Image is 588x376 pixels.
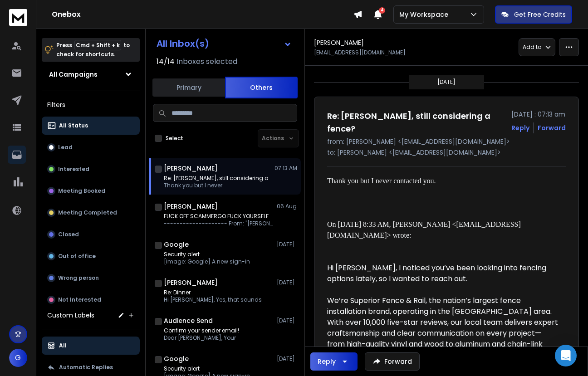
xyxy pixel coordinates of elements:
[164,213,273,220] p: FUCK OFF SCAMMERGO FUCK YOURSELF
[9,349,27,367] button: G
[164,258,250,265] p: [image: Google] A new sign-in
[59,122,88,129] p: All Status
[74,40,121,50] span: Cmd + Shift + k
[164,182,269,189] p: Thank you but I never
[327,176,559,186] p: Thank you but I never contacted you.
[514,10,566,19] p: Get Free Credits
[176,56,237,67] h3: Inboxes selected
[164,354,189,363] h1: Google
[310,352,358,371] button: Reply
[58,144,73,151] p: Lead
[511,123,529,132] button: Reply
[58,296,101,303] p: Not Interested
[59,364,113,371] p: Automatic Replies
[42,337,140,355] button: All
[157,39,209,48] h1: All Inbox(s)
[314,38,364,47] h1: [PERSON_NAME]
[277,241,297,248] p: [DATE]
[42,269,140,287] button: Wrong person
[58,209,117,216] p: Meeting Completed
[274,165,297,172] p: 07:13 AM
[42,117,140,135] button: All Status
[225,77,298,98] button: Others
[58,231,79,238] p: Closed
[327,148,566,157] p: to: [PERSON_NAME] <[EMAIL_ADDRESS][DOMAIN_NAME]>
[42,225,140,244] button: Closed
[52,9,353,20] h1: Onebox
[49,70,98,79] h1: All Campaigns
[164,327,239,334] p: Confirm your sender email!
[379,7,385,14] span: 4
[42,160,140,178] button: Interested
[495,5,572,24] button: Get Free Credits
[327,137,566,146] p: from: [PERSON_NAME] <[EMAIL_ADDRESS][DOMAIN_NAME]>
[164,240,189,249] h1: Google
[152,78,225,98] button: Primary
[42,65,140,83] button: All Campaigns
[164,296,262,303] p: Hi [PERSON_NAME], Yes, that sounds
[58,166,89,173] p: Interested
[327,295,559,361] div: We’re Superior Fence & Rail, the nation’s largest fence installation brand, operating in the [GEO...
[9,9,27,26] img: logo
[42,247,140,265] button: Out of office
[42,291,140,309] button: Not Interested
[164,251,250,258] p: Security alert
[555,345,577,366] div: Open Intercom Messenger
[164,334,239,342] p: Dear [PERSON_NAME], Your
[164,202,218,211] h1: [PERSON_NAME]
[149,34,299,53] button: All Inbox(s)
[511,110,566,119] p: [DATE] : 07:13 am
[314,49,406,56] p: [EMAIL_ADDRESS][DOMAIN_NAME]
[365,352,420,371] button: Forward
[277,355,297,362] p: [DATE]
[42,182,140,200] button: Meeting Booked
[277,203,297,210] p: 06 Aug
[47,311,94,320] h3: Custom Labels
[42,204,140,222] button: Meeting Completed
[58,274,99,282] p: Wrong person
[164,316,213,325] h1: Audience Send
[327,110,506,135] h1: Re: [PERSON_NAME], still considering a fence?
[166,135,183,142] label: Select
[327,263,559,284] div: Hi [PERSON_NAME], I noticed you’ve been looking into fencing options lately, so I wanted to reach...
[56,41,130,59] p: Press to check for shortcuts.
[523,44,541,51] p: Add to
[538,123,566,132] div: Forward
[58,187,105,195] p: Meeting Booked
[327,176,559,239] font: On [DATE] 8:33 AM, [PERSON_NAME] <[EMAIL_ADDRESS][DOMAIN_NAME]> wrote:
[59,342,67,349] p: All
[42,138,140,156] button: Lead
[437,78,456,86] p: [DATE]
[42,98,140,111] h3: Filters
[277,279,297,286] p: [DATE]
[157,56,175,67] span: 14 / 14
[318,357,336,366] div: Reply
[164,278,218,287] h1: [PERSON_NAME]
[164,175,269,182] p: Re: [PERSON_NAME], still considering a
[399,10,452,19] p: My Workspace
[164,365,250,372] p: Security alert
[164,220,273,227] p: -------------------- From: "[PERSON_NAME]" <[EMAIL_ADDRESS][DOMAIN_NAME]> To: <[EMAIL_ADDRESS][DO...
[58,253,96,260] p: Out of office
[277,317,297,324] p: [DATE]
[164,164,218,173] h1: [PERSON_NAME]
[164,289,262,296] p: Re: Dinner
